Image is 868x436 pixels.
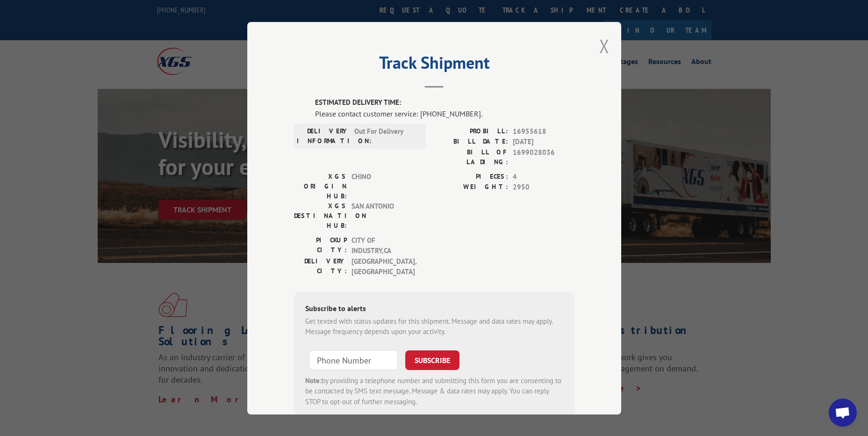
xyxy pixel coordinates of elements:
div: Get texted with status updates for this shipment. Message and data rates may apply. Message frequ... [305,316,563,337]
a: Open chat [829,399,857,427]
span: 4 [513,171,574,182]
label: PIECES: [434,171,508,182]
div: Subscribe to alerts [305,302,563,316]
label: BILL OF LADING: [434,147,508,167]
input: Phone Number [309,350,398,370]
span: 1699028036 [513,147,574,167]
span: CITY OF INDUSTRY , CA [352,235,415,256]
div: by providing a telephone number and submitting this form you are consenting to be contacted by SM... [305,375,563,407]
label: PICKUP CITY: [294,235,347,256]
label: ESTIMATED DELIVERY TIME: [315,97,574,108]
label: DELIVERY INFORMATION: [297,126,350,145]
label: WEIGHT: [434,182,508,193]
h2: Track Shipment [294,56,574,74]
button: Close modal [599,34,610,58]
label: BILL DATE: [434,137,508,147]
button: SUBSCRIBE [405,350,459,370]
label: XGS DESTINATION HUB: [294,201,347,230]
label: DELIVERY CITY: [294,256,347,277]
span: 2950 [513,182,574,193]
span: SAN ANTONIO [352,201,415,230]
label: XGS ORIGIN HUB: [294,171,347,201]
label: PROBILL: [434,126,508,137]
span: [DATE] [513,137,574,147]
span: 16955618 [513,126,574,137]
span: Out For Delivery [354,126,417,145]
span: CHINO [352,171,415,201]
span: [GEOGRAPHIC_DATA] , [GEOGRAPHIC_DATA] [352,256,415,277]
strong: Note: [305,376,322,385]
div: Please contact customer service: [PHONE_NUMBER]. [315,108,574,119]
